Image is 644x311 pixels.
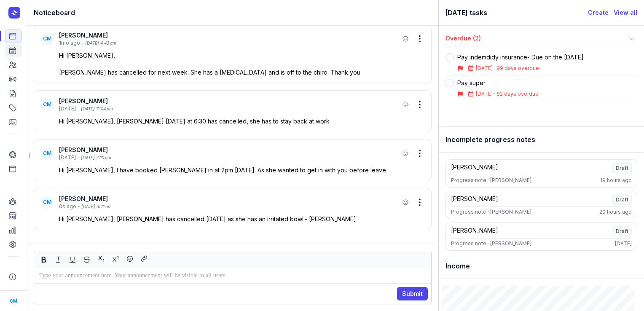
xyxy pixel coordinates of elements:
a: [PERSON_NAME]DraftProgress note · [PERSON_NAME]20 hours ago [445,191,638,219]
span: Draft [612,195,632,205]
div: 20 hours ago [599,209,632,215]
div: Overdue (2) [445,34,628,44]
div: - [DATE] 4:43 am [82,40,116,46]
p: Hi [PERSON_NAME], [PERSON_NAME] [DATE] at 6:30 has cancelled, she has to stay back at work [59,117,425,126]
div: [PERSON_NAME] [451,195,498,205]
span: [DATE] [476,65,493,71]
div: [DATE] tasks [445,7,588,19]
span: Draft [612,226,632,236]
a: View all [614,8,637,18]
p: [PERSON_NAME] has cancelled for next week. She has a [MEDICAL_DATA] and is off to the chiro. Than... [59,68,425,77]
p: Hi [PERSON_NAME], I have booked [PERSON_NAME] in at 2pm [DATE]. As she wanted to get in with you ... [59,166,425,174]
div: [PERSON_NAME] [59,146,400,154]
div: Progress note · [PERSON_NAME] [451,177,531,184]
div: 0s ago [59,203,76,210]
span: CM [43,35,51,42]
div: [PERSON_NAME] [59,195,400,203]
div: [PERSON_NAME] [59,97,400,105]
div: - [DATE] 2:10 am [78,155,111,161]
div: [DATE] [59,154,76,161]
p: Hi [PERSON_NAME], [PERSON_NAME] has cancelled [DATE] as she has an irritated bowl.- [PERSON_NAME] [59,215,425,223]
a: [PERSON_NAME]DraftProgress note · [PERSON_NAME][DATE] [445,223,638,251]
span: Draft [612,163,632,173]
a: [PERSON_NAME]DraftProgress note · [PERSON_NAME]19 hours ago [445,159,638,188]
span: CM [43,101,51,108]
span: [DATE] [476,91,493,97]
a: Create [588,8,609,18]
div: Progress note · [PERSON_NAME] [451,209,531,215]
div: [PERSON_NAME] [451,163,498,173]
div: 19 hours ago [600,177,632,184]
div: Pay super [457,79,539,87]
div: [PERSON_NAME] [451,226,498,236]
span: CM [10,296,17,306]
div: [DATE] [615,240,632,247]
div: - [DATE] 3:21 am [78,204,112,210]
span: - 82 days overdue [493,91,539,97]
div: 1mo ago [59,40,80,46]
div: - [DATE] 11:04 pm [78,106,113,112]
div: [DATE] [59,105,76,112]
button: Submit [397,287,428,300]
span: Submit [402,289,423,299]
p: Hi [PERSON_NAME], [59,51,425,60]
div: Progress note · [PERSON_NAME] [451,240,531,247]
span: - 99 days overdue [493,65,539,71]
span: CM [43,199,51,206]
div: [PERSON_NAME] [59,31,400,40]
span: CM [43,150,51,157]
div: Pay indemdidy insurance- Due on the [DATE] [457,53,584,62]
